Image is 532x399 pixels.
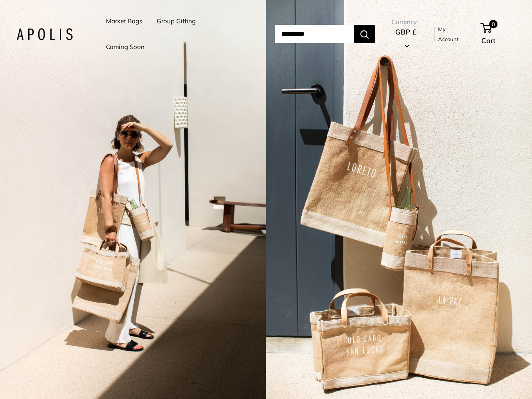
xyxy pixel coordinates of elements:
span: GBP £ [395,27,416,36]
span: Cart [481,36,495,45]
span: Currency [392,16,420,28]
a: 0 Cart [481,21,515,47]
button: GBP £ [392,25,420,52]
img: Apolis [17,28,73,40]
a: My Account [438,24,466,44]
input: Search... [275,25,354,43]
button: Search [354,25,375,43]
span: 0 [489,20,497,28]
a: Market Bags [106,15,142,27]
a: Coming Soon [106,41,145,53]
a: Group Gifting [157,15,196,27]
